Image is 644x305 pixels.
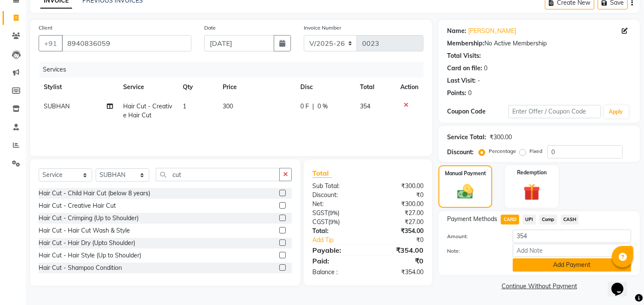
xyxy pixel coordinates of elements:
[39,35,63,51] button: +91
[489,147,516,155] label: Percentage
[218,78,295,97] th: Price
[223,102,233,110] span: 300
[368,191,430,200] div: ₹0
[513,230,631,243] input: Amount
[306,268,368,277] div: Balance :
[39,239,135,248] div: Hair Cut - Hair Dry (Upto Shoulder)
[445,170,486,177] label: Manual Payment
[395,78,423,97] th: Action
[306,245,368,255] div: Payable:
[501,215,519,224] span: CARD
[608,271,635,296] iframe: chat widget
[440,282,638,291] a: Continue Without Payment
[178,78,218,97] th: Qty
[447,39,631,48] div: No Active Membership
[447,215,497,224] span: Payment Methods
[468,89,472,98] div: 0
[517,169,547,176] label: Redemption
[484,64,487,73] div: 0
[360,102,370,110] span: 354
[312,102,314,111] span: |
[317,102,328,111] span: 0 %
[123,102,172,119] span: Hair Cut - Creative Hair Cut
[312,218,328,226] span: CGST
[441,233,506,240] label: Amount:
[39,78,118,97] th: Stylist
[306,200,368,209] div: Net:
[447,64,482,73] div: Card on file:
[306,182,368,191] div: Sub Total:
[604,105,629,118] button: Apply
[368,227,430,236] div: ₹354.00
[561,215,579,224] span: CASH
[368,182,430,191] div: ₹300.00
[306,236,378,245] a: Add Tip
[312,209,328,217] span: SGST
[39,226,130,235] div: Hair Cut - Hair Cut Wash & Style
[539,215,557,224] span: Comp
[490,133,512,142] div: ₹300.00
[118,78,178,97] th: Service
[39,263,122,272] div: Hair Cut - Shampoo Condition
[447,76,476,85] div: Last Visit:
[62,35,191,51] input: Search by Name/Mobile/Email/Code
[523,215,536,224] span: UPI
[478,76,480,85] div: -
[39,214,139,223] div: Hair Cut - Crimping (Up to Shoulder)
[300,102,309,111] span: 0 F
[39,24,52,32] label: Client
[39,62,430,78] div: Services
[447,133,486,142] div: Service Total:
[452,182,478,201] img: _cash.svg
[355,78,395,97] th: Total
[306,209,368,218] div: ( )
[330,218,338,225] span: 9%
[39,189,150,198] div: Hair Cut - Child Hair Cut (below 8 years)
[468,27,516,36] a: [PERSON_NAME]
[513,244,631,257] input: Add Note
[447,51,481,60] div: Total Visits:
[447,107,508,116] div: Coupon Code
[508,105,600,118] input: Enter Offer / Coupon Code
[368,245,430,255] div: ₹354.00
[368,218,430,227] div: ₹27.00
[44,102,70,110] span: SUBHAN
[368,268,430,277] div: ₹354.00
[447,89,466,98] div: Points:
[312,169,332,178] span: Total
[518,182,545,203] img: _gift.svg
[447,39,484,48] div: Membership:
[39,251,141,260] div: Hair Cut - Hair Style (Up to Shoulder)
[378,236,430,245] div: ₹0
[306,218,368,227] div: ( )
[447,27,466,36] div: Name:
[368,256,430,266] div: ₹0
[513,258,631,272] button: Add Payment
[306,227,368,236] div: Total:
[204,24,216,32] label: Date
[295,78,355,97] th: Disc
[447,148,474,157] div: Discount:
[306,191,368,200] div: Discount:
[368,200,430,209] div: ₹300.00
[368,209,430,218] div: ₹27.00
[304,24,341,32] label: Invoice Number
[156,168,280,181] input: Search or Scan
[183,102,186,110] span: 1
[529,147,542,155] label: Fixed
[441,247,506,255] label: Note:
[330,209,338,216] span: 9%
[306,256,368,266] div: Paid:
[39,201,116,210] div: Hair Cut - Creative Hair Cut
